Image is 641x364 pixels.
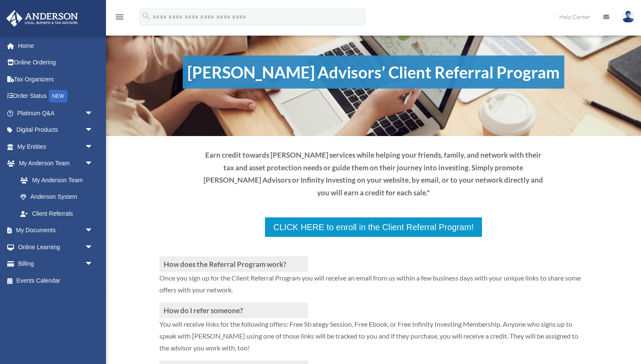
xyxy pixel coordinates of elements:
span: arrow_drop_down [85,239,102,256]
h3: How does the Referral Program work? [159,256,308,272]
a: Events Calendar [6,272,106,289]
a: My Entitiesarrow_drop_down [6,138,106,155]
a: menu [114,15,125,22]
a: Order StatusNEW [6,88,106,105]
span: arrow_drop_down [85,256,102,273]
span: arrow_drop_down [85,155,102,172]
h1: [PERSON_NAME] Advisors’ Client Referral Program [183,56,564,89]
a: Platinum Q&Aarrow_drop_down [6,105,106,122]
a: Tax Organizers [6,71,106,88]
div: NEW [49,90,67,103]
a: Anderson System [12,189,106,206]
p: You will receive links for the following offers: Free Strategy Session, Free Ebook, or Free Infin... [159,318,588,361]
img: User Pic [622,11,635,23]
a: Home [6,37,106,54]
a: Billingarrow_drop_down [6,256,106,272]
span: arrow_drop_down [85,122,102,139]
span: arrow_drop_down [85,222,102,239]
img: Anderson Advisors Platinum Portal [4,10,81,27]
i: menu [114,12,125,22]
h3: How do I refer someone? [159,303,308,318]
i: search [142,11,151,21]
a: Online Ordering [6,54,106,71]
a: My Documentsarrow_drop_down [6,222,106,239]
span: arrow_drop_down [85,138,102,156]
a: Digital Productsarrow_drop_down [6,122,106,139]
a: My Anderson Teamarrow_drop_down [6,155,106,172]
a: Online Learningarrow_drop_down [6,239,106,256]
p: Earn credit towards [PERSON_NAME] services while helping your friends, family, and network with t... [202,149,545,199]
a: CLICK HERE to enroll in the Client Referral Program! [264,217,483,238]
a: My Anderson Team [12,172,106,189]
p: Once you sign up for the Client Referral Program you will receive an email from us within a few b... [159,272,588,303]
span: arrow_drop_down [85,105,102,122]
a: Client Referrals [12,205,102,222]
